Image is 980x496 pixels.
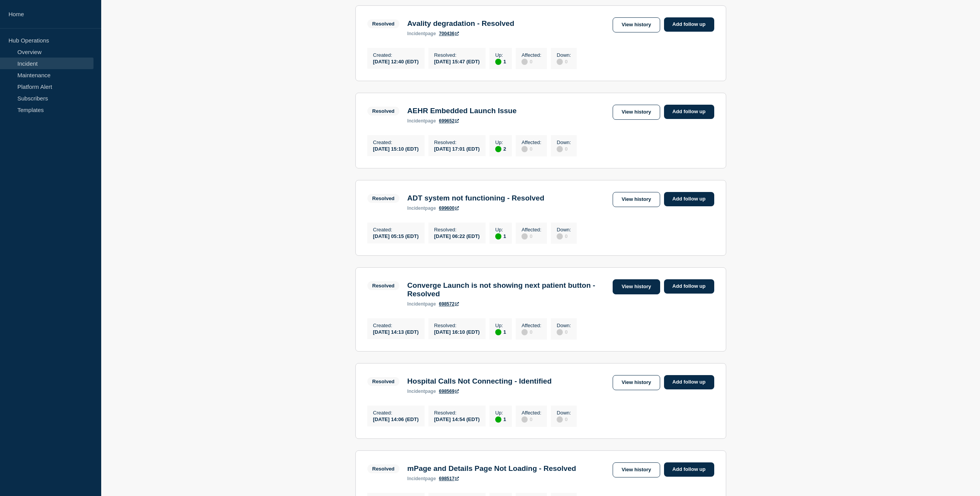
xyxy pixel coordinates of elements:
a: 698569 [439,389,459,394]
div: [DATE] 12:40 (EDT) [373,58,419,65]
div: [DATE] 16:10 (EDT) [434,328,480,335]
div: 0 [521,328,541,335]
div: 1 [495,328,506,335]
p: Down : [557,139,571,145]
p: Resolved : [434,410,480,416]
a: Add follow up [664,462,714,477]
a: 699600 [439,206,459,211]
p: page [407,389,436,394]
p: Created : [373,52,419,58]
p: Up : [495,227,506,233]
p: Up : [495,139,506,145]
div: up [495,59,501,65]
p: Affected : [521,52,541,58]
div: [DATE] 05:15 (EDT) [373,233,419,239]
p: Created : [373,410,419,416]
p: Down : [557,410,571,416]
p: Down : [557,227,571,233]
p: Resolved : [434,227,480,233]
p: Affected : [521,323,541,328]
div: [DATE] 17:01 (EDT) [434,145,480,152]
span: Resolved [367,464,400,473]
div: 0 [521,233,541,240]
span: incident [407,118,425,124]
div: disabled [521,146,528,152]
div: disabled [521,59,528,65]
div: up [495,146,501,152]
a: Add follow up [664,279,714,294]
div: up [495,416,501,423]
p: page [407,476,436,481]
p: Down : [557,52,571,58]
a: 698517 [439,476,459,481]
div: 0 [557,416,571,423]
span: Resolved [367,281,400,290]
h3: Hospital Calls Not Connecting - Identified [407,377,552,386]
a: 698572 [439,301,459,307]
div: 0 [557,233,571,240]
span: Resolved [367,377,400,386]
div: up [495,233,501,240]
h3: Converge Launch is not showing next patient button - Resolved [407,281,609,298]
div: disabled [557,329,563,335]
div: 0 [521,58,541,65]
p: Affected : [521,410,541,416]
p: page [407,301,436,307]
div: 0 [521,416,541,423]
div: disabled [521,233,528,240]
p: Down : [557,323,571,328]
div: 2 [495,145,506,152]
a: 700436 [439,31,459,36]
div: up [495,329,501,335]
a: View history [613,17,660,32]
a: Add follow up [664,192,714,206]
p: Resolved : [434,52,480,58]
a: View history [613,105,660,120]
div: 1 [495,233,506,240]
p: Created : [373,227,419,233]
div: 0 [521,145,541,152]
div: [DATE] 14:54 (EDT) [434,416,480,422]
div: 0 [557,58,571,65]
p: Created : [373,323,419,328]
div: 1 [495,416,506,423]
div: 1 [495,58,506,65]
p: Resolved : [434,139,480,145]
a: Add follow up [664,105,714,119]
p: Up : [495,410,506,416]
p: Up : [495,323,506,328]
h3: AEHR Embedded Launch Issue [407,107,516,115]
p: Created : [373,139,419,145]
p: page [407,118,436,124]
a: View history [613,279,660,294]
span: incident [407,476,425,481]
span: Resolved [367,19,400,28]
div: [DATE] 15:47 (EDT) [434,58,480,65]
div: [DATE] 14:13 (EDT) [373,328,419,335]
div: 0 [557,328,571,335]
p: Affected : [521,139,541,145]
div: disabled [557,59,563,65]
div: disabled [557,233,563,240]
div: disabled [521,416,528,423]
a: 699652 [439,118,459,124]
span: incident [407,31,425,36]
a: Add follow up [664,375,714,389]
p: Affected : [521,227,541,233]
a: View history [613,462,660,477]
div: [DATE] 15:10 (EDT) [373,145,419,152]
div: [DATE] 06:22 (EDT) [434,233,480,239]
p: Resolved : [434,323,480,328]
span: Resolved [367,194,400,203]
h3: ADT system not functioning - Resolved [407,194,544,202]
a: View history [613,375,660,390]
a: View history [613,192,660,207]
span: incident [407,206,425,211]
h3: Avality degradation - Resolved [407,19,514,28]
h3: mPage and Details Page Not Loading - Resolved [407,464,576,473]
span: incident [407,389,425,394]
p: page [407,206,436,211]
a: Add follow up [664,17,714,32]
span: Resolved [367,107,400,116]
div: disabled [521,329,528,335]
